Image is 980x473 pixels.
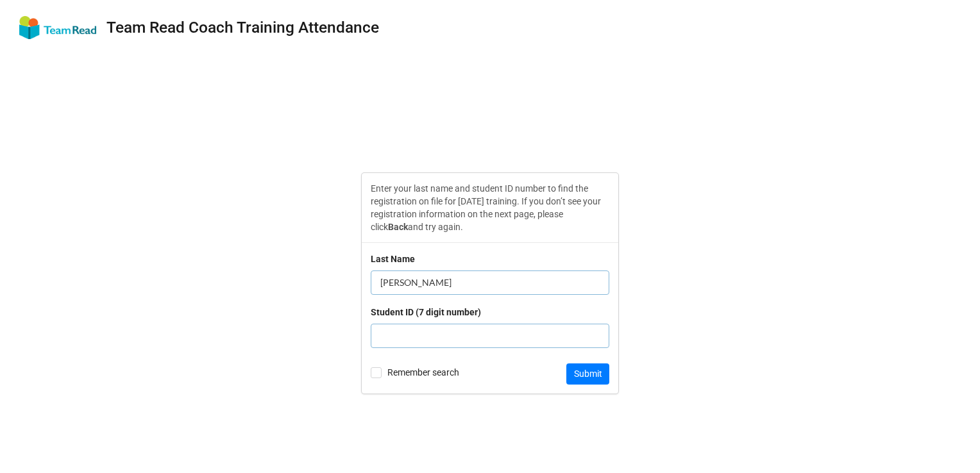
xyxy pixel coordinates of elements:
[106,20,379,36] div: Team Read Coach Training Attendance
[566,363,609,385] button: Submit
[371,305,481,319] div: Student ID (7 digit number)
[371,367,459,378] label: Remember search
[371,182,609,233] p: Enter your last name and student ID number to find the registration on file for [DATE] training. ...
[371,252,415,266] div: Last Name
[19,16,96,40] img: user-attachments%2Flegacy%2Fextension-attachments%2FQHzD6Owf2V%2FTeam%20Read%20Logo_small.png
[388,222,408,232] strong: Back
